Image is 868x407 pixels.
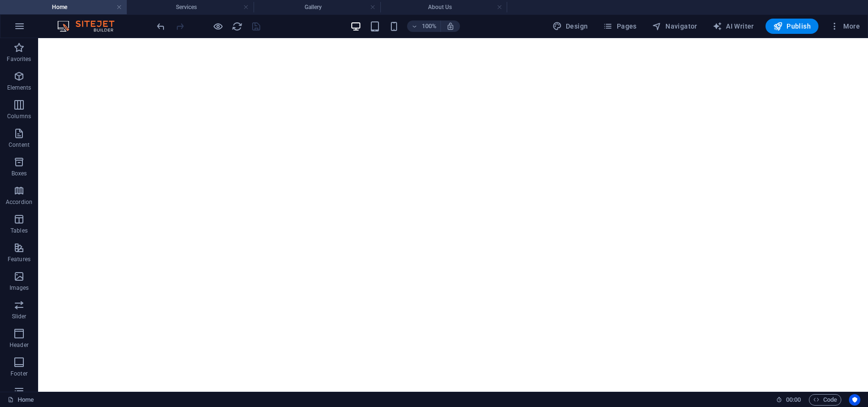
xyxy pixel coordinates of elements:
p: Columns [7,112,31,120]
button: 100% [407,20,441,32]
h4: About Us [380,2,507,12]
p: Images [10,284,29,292]
span: Code [813,394,837,406]
p: Favorites [7,55,31,63]
i: Reload page [232,21,243,32]
p: Accordion [6,198,32,206]
button: Design [549,19,592,34]
p: Boxes [11,170,27,177]
span: AI Writer [713,21,754,31]
span: More [830,21,860,31]
button: Usercentrics [849,394,860,406]
button: Click here to leave preview mode and continue editing [212,20,224,32]
h6: 100% [421,20,437,32]
button: Code [809,394,841,406]
p: Features [8,255,31,263]
button: Navigator [648,19,701,34]
i: On resize automatically adjust zoom level to fit chosen device. [446,22,455,31]
div: Design (Ctrl+Alt+Y) [549,19,592,34]
button: AI Writer [709,19,758,34]
p: Tables [10,227,28,234]
button: Publish [766,19,818,34]
h4: Gallery [254,2,380,12]
p: Content [9,141,30,149]
a: Click to cancel selection. Double-click to open Pages [8,394,34,406]
h6: Session time [776,394,801,406]
span: Navigator [652,21,697,31]
span: Design [552,21,588,31]
button: More [826,19,864,34]
p: Elements [7,84,31,92]
span: : [793,396,794,403]
p: Footer [10,370,28,377]
h4: Services [127,2,254,12]
i: Undo: Change button (Ctrl+Z) [155,21,166,32]
p: Slider [12,313,27,320]
span: Publish [773,21,811,31]
img: Editor Logo [55,20,126,32]
span: 00 00 [786,394,801,406]
span: Pages [603,21,636,31]
button: undo [155,20,166,32]
button: reload [231,20,243,32]
button: Pages [599,19,640,34]
p: Header [10,341,29,349]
